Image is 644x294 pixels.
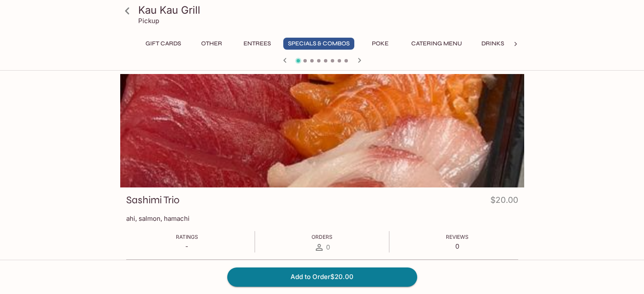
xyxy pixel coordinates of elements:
[312,234,332,240] span: Orders
[120,74,524,187] div: Sashimi Trio
[446,234,469,240] span: Reviews
[361,38,400,50] button: Poke
[238,38,276,50] button: Entrees
[227,267,417,286] button: Add to Order$20.00
[176,234,198,240] span: Ratings
[138,17,159,25] p: Pickup
[446,242,469,250] p: 0
[126,193,179,207] h3: Sashimi Trio
[407,38,467,50] button: Catering Menu
[283,38,354,50] button: Specials & Combos
[193,38,231,50] button: Other
[141,38,186,50] button: Gift Cards
[138,3,521,17] h3: Kau Kau Grill
[490,193,518,210] h4: $20.00
[176,242,198,250] p: -
[326,243,330,251] span: 0
[126,214,518,223] p: ahi, salmon, hamachi
[474,38,512,50] button: Drinks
